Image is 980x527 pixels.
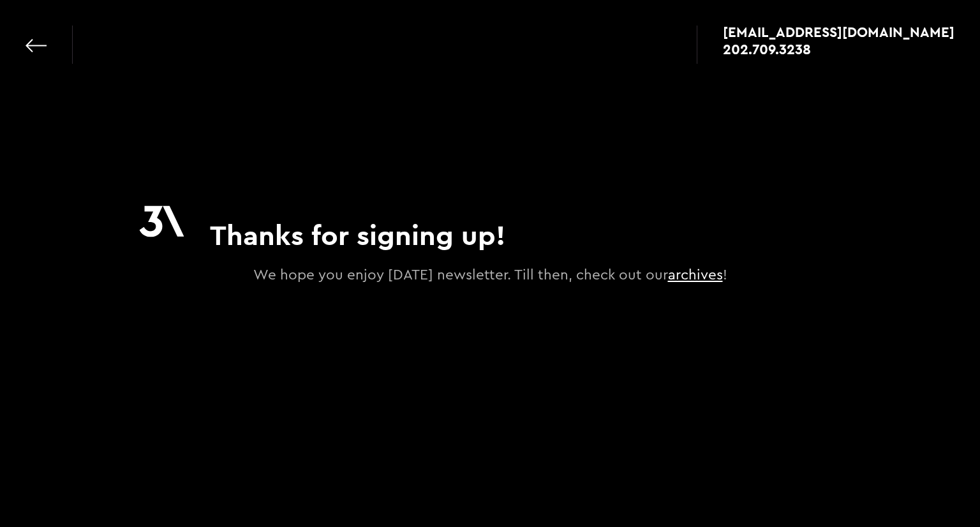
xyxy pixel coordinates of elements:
[723,43,811,56] div: 202.709.3238
[723,43,954,56] a: 202.709.3238
[210,218,505,252] h1: Thanks for signing up!
[723,26,954,38] a: [EMAIL_ADDRESS][DOMAIN_NAME]
[668,268,723,282] a: archives
[139,265,841,286] p: We hope you enjoy [DATE] newsletter. Till then, check out our !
